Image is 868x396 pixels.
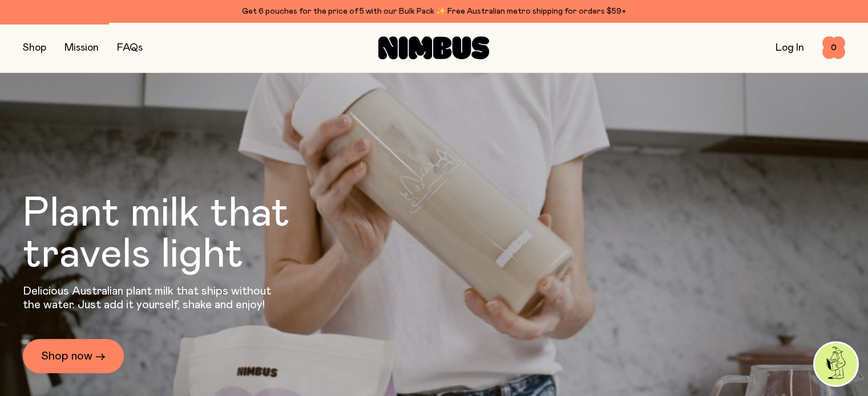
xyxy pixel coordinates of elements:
[822,36,845,59] button: 0
[23,284,278,312] p: Delicious Australian plant milk that ships without the water. Just add it yourself, shake and enjoy!
[117,43,143,53] a: FAQs
[64,43,99,53] a: Mission
[776,43,804,53] a: Log In
[815,343,857,385] img: agent
[23,193,352,275] h1: Plant milk that travels light
[23,339,124,373] a: Shop now →
[23,5,845,18] div: Get 6 pouches for the price of 5 with our Bulk Pack ✨ Free Australian metro shipping for orders $59+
